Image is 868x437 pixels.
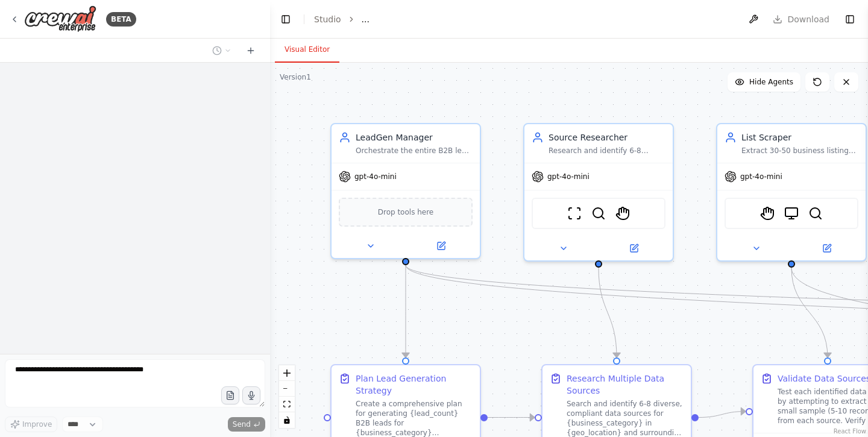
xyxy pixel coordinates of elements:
[488,412,535,424] g: Edge from 5b96e460-195a-4432-b40a-0fe49481c23f to 8cff2962-c33a-416f-b4b3-08976b396f9b
[362,13,370,25] span: ...
[740,172,782,181] span: gpt-4o-mini
[106,12,136,27] div: BETA
[24,5,96,33] img: Logo
[591,206,606,221] img: SerperDevTool
[523,123,674,262] div: Source ResearcherResearch and identify 6-8 diverse, high-volume data sources for {business_catego...
[228,417,265,432] button: Send
[221,386,239,404] button: Upload files
[242,386,260,404] button: Click to speak your automation idea
[808,206,823,221] img: SerperDevTool
[547,172,590,181] span: gpt-4o-mini
[784,206,799,221] img: BrowserbaseLoadTool
[834,428,866,435] a: React Flow attribution
[241,43,260,58] button: Start a new chat
[5,417,57,432] button: Improve
[279,412,295,428] button: toggle interactivity
[378,206,434,218] span: Drop tools here
[279,381,295,397] button: zoom out
[356,373,473,397] div: Plan Lead Generation Strategy
[760,206,775,221] img: StagehandTool
[615,206,630,221] img: StagehandTool
[785,268,834,357] g: Edge from a19b22e3-a1d3-487c-857c-58fb21b94468 to 05ccaa34-f21f-4c64-b32a-56ac4aebad72
[749,77,793,87] span: Hide Agents
[275,37,339,63] button: Visual Editor
[314,14,341,24] a: Studio
[699,406,746,424] g: Edge from 8cff2962-c33a-416f-b4b3-08976b396f9b to 05ccaa34-f21f-4c64-b32a-56ac4aebad72
[549,146,665,156] div: Research and identify 6-8 diverse, high-volume data sources for {business_category} in {geo_locat...
[22,420,52,429] span: Improve
[279,365,295,381] button: zoom in
[741,131,858,143] div: List Scraper
[600,241,668,256] button: Open in side panel
[233,420,251,429] span: Send
[354,172,397,181] span: gpt-4o-mini
[207,43,236,58] button: Switch to previous chat
[277,11,294,28] button: Hide left sidebar
[356,131,473,143] div: LeadGen Manager
[314,13,370,25] nav: breadcrumb
[741,146,858,156] div: Extract 30-50 business listings from multiple sources with full pagination: Google Maps (expanded...
[280,72,311,82] div: Version 1
[356,146,473,156] div: Orchestrate the entire B2B lead generation process for {business_category} in {geo_location}, ens...
[567,373,684,397] div: Research Multiple Data Sources
[279,365,295,428] div: React Flow controls
[400,265,412,357] g: Edge from 032f271e-f54a-4892-8bdb-fa8f477be8ef to 5b96e460-195a-4432-b40a-0fe49481c23f
[279,397,295,412] button: fit view
[716,123,867,262] div: List ScraperExtract 30-50 business listings from multiple sources with full pagination: Google Ma...
[728,72,800,92] button: Hide Agents
[841,11,858,28] button: Show right sidebar
[593,268,623,357] g: Edge from 156ef0f7-1817-413b-85ef-c148d2d97dbf to 8cff2962-c33a-416f-b4b3-08976b396f9b
[793,241,861,256] button: Open in side panel
[549,131,665,143] div: Source Researcher
[407,239,475,253] button: Open in side panel
[567,206,582,221] img: ScrapeWebsiteTool
[330,123,481,259] div: LeadGen ManagerOrchestrate the entire B2B lead generation process for {business_category} in {geo...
